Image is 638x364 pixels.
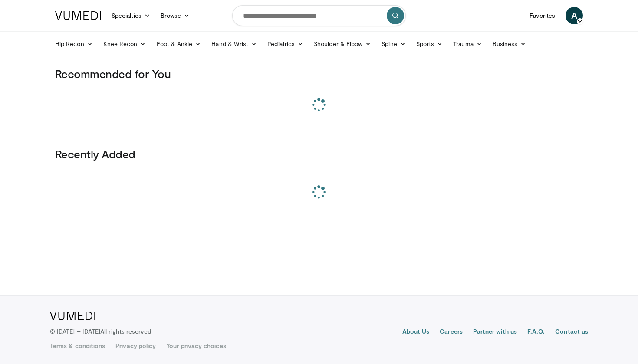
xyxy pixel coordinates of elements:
[376,35,411,52] a: Spine
[50,35,98,52] a: Hip Recon
[206,35,262,52] a: Hand & Wrist
[115,341,156,350] a: Privacy policy
[524,7,560,24] a: Favorites
[262,35,309,52] a: Pediatrics
[50,341,105,350] a: Terms & conditions
[55,147,583,161] h3: Recently Added
[50,312,95,320] img: VuMedi Logo
[309,35,376,52] a: Shoulder & Elbow
[55,11,101,20] img: VuMedi Logo
[527,327,545,338] a: F.A.Q.
[155,7,195,24] a: Browse
[440,327,463,338] a: Careers
[555,327,588,338] a: Contact us
[232,5,406,26] input: Search topics, interventions
[166,341,226,350] a: Your privacy choices
[566,7,583,24] a: A
[50,327,151,336] p: © [DATE] – [DATE]
[411,35,448,52] a: Sports
[106,7,155,24] a: Specialties
[448,35,487,52] a: Trauma
[473,327,517,338] a: Partner with us
[55,67,583,81] h3: Recommended for You
[402,327,430,338] a: About Us
[151,35,207,52] a: Foot & Ankle
[100,328,151,335] span: All rights reserved
[487,35,532,52] a: Business
[98,35,151,52] a: Knee Recon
